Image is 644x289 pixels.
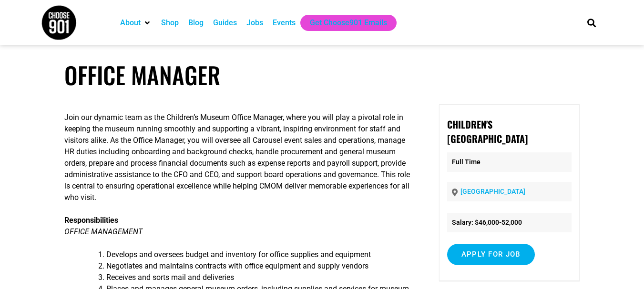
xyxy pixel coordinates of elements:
li: Receives and sorts mail and deliveries [106,272,413,283]
a: Blog [188,17,204,29]
a: [GEOGRAPHIC_DATA] [460,188,525,195]
h1: Office Manager [64,61,580,89]
input: Apply for job [447,244,535,265]
a: Guides [213,17,237,29]
p: Join our dynamic team as the Children’s Museum Office Manager, where you will play a pivotal role... [64,112,413,203]
p: Full Time [447,152,572,172]
a: About [120,17,141,29]
strong: Children's [GEOGRAPHIC_DATA] [447,117,528,146]
a: Jobs [246,17,263,29]
li: Salary: $46,000-52,000 [447,213,572,232]
strong: Responsibilities [64,216,118,225]
em: OFFICE MANAGEMENT [64,227,143,236]
nav: Main nav [115,15,571,31]
div: About [115,15,156,31]
li: Develops and oversees budget and inventory for office supplies and equipment [106,249,413,260]
a: Get Choose901 Emails [310,17,387,29]
div: Search [583,15,599,30]
a: Events [273,17,296,29]
a: Shop [161,17,179,29]
li: Negotiates and maintains contracts with office equipment and supply vendors [106,260,413,272]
